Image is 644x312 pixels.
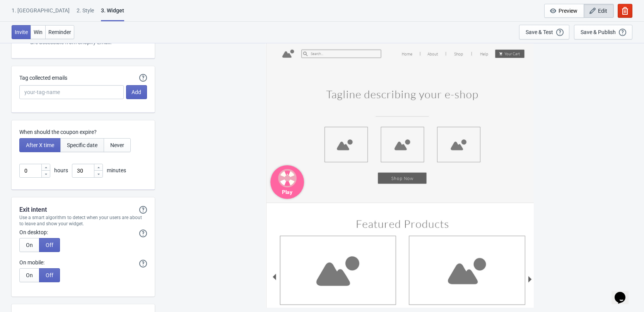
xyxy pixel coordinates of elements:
[598,8,607,14] span: Edit
[110,142,124,148] span: Never
[544,4,584,18] button: Preview
[19,238,39,252] button: On
[34,29,43,35] span: Win
[132,89,141,95] span: Add
[12,205,155,214] div: Exit intent
[48,29,71,35] span: Reminder
[107,167,126,173] span: minutes
[101,7,124,21] div: 3. Widget
[12,214,155,227] div: Use a smart algorithm to detect when your users are about to leave and show your widget.
[581,29,616,35] div: Save & Publish
[45,25,74,39] button: Reminder
[19,85,124,99] input: your-tag-name
[39,238,60,252] button: Off
[584,4,614,18] button: Edit
[19,74,67,82] label: Tag collected emails
[612,281,636,304] iframe: chat widget
[67,142,97,148] span: Specific date
[19,259,44,266] label: On mobile:
[46,272,53,278] span: Off
[26,142,54,148] span: After X time
[104,138,131,152] button: Never
[126,85,147,99] button: Add
[31,25,46,39] button: Win
[15,29,28,35] span: Invite
[12,25,31,39] button: Invite
[26,272,33,278] span: On
[77,7,94,20] div: 2 . Style
[26,242,33,248] span: On
[19,138,61,152] button: After X time
[19,228,48,236] label: On desktop:
[519,25,569,39] button: Save & Test
[60,138,104,152] button: Specific date
[12,7,70,20] div: 1. [GEOGRAPHIC_DATA]
[39,268,60,282] button: Off
[526,29,553,35] div: Save & Test
[54,167,68,173] span: hours
[574,25,632,39] button: Save & Publish
[559,8,577,14] span: Preview
[278,187,296,195] div: Play
[19,128,147,136] p: When should the coupon expire?
[19,268,39,282] button: On
[46,242,53,248] span: Off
